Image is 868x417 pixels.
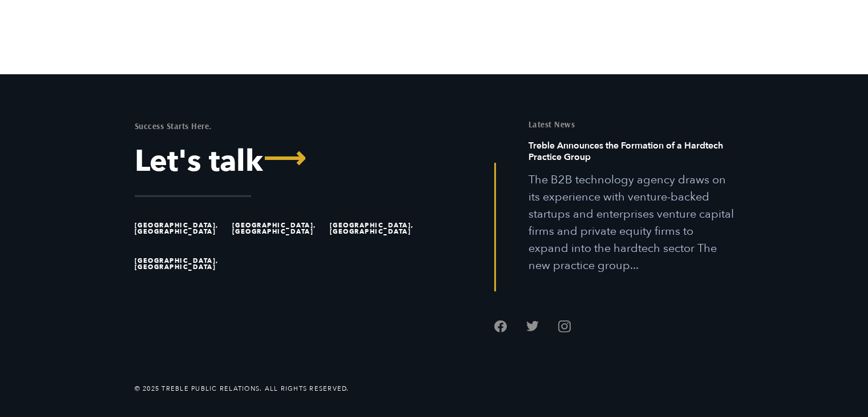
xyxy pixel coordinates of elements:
[528,140,734,274] a: Read this article
[330,211,422,246] li: [GEOGRAPHIC_DATA], [GEOGRAPHIC_DATA]
[232,211,325,246] li: [GEOGRAPHIC_DATA], [GEOGRAPHIC_DATA]
[135,211,227,246] li: [GEOGRAPHIC_DATA], [GEOGRAPHIC_DATA]
[528,120,734,129] h5: Latest News
[135,384,349,394] li: © 2025 Treble Public Relations. All Rights Reserved.
[528,140,734,171] h6: Treble Announces the Formation of a Hardtech Practice Group
[494,320,507,332] a: Follow us on Facebook
[526,320,539,332] a: Follow us on Twitter
[135,147,426,177] a: Let's Talk
[558,320,571,332] a: Follow us on Instagram
[263,144,306,174] span: ⟶
[135,246,227,282] li: [GEOGRAPHIC_DATA], [GEOGRAPHIC_DATA]
[135,121,212,131] mark: Success Starts Here.
[528,171,734,274] p: The B2B technology agency draws on its experience with venture-backed startups and enterprises ve...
